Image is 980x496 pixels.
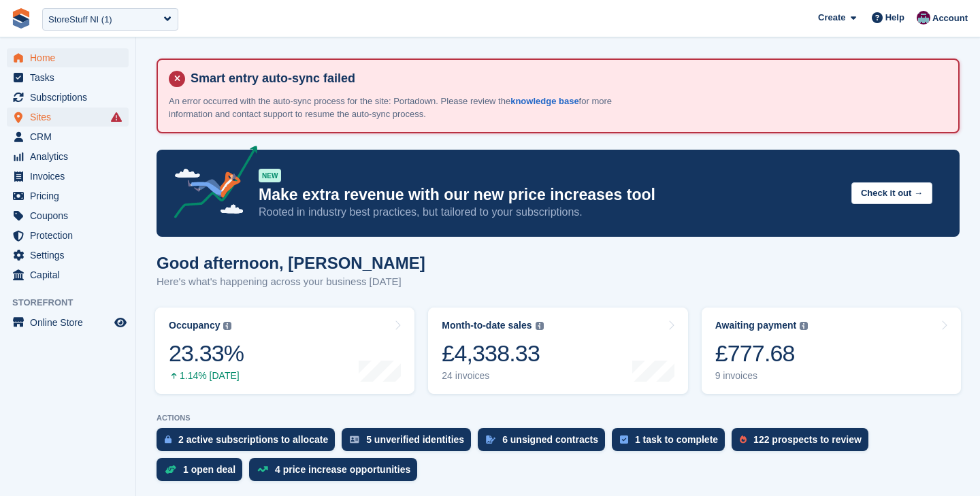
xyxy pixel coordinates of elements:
a: menu [7,68,129,87]
div: 4 price increase opportunities [275,464,410,475]
button: Check it out → [851,182,932,205]
a: 122 prospects to review [732,428,875,458]
div: £777.68 [715,340,808,367]
a: 5 unverified identities [342,428,478,458]
div: 24 invoices [442,370,543,382]
a: menu [7,88,129,107]
span: Settings [30,246,112,265]
a: menu [7,206,129,225]
span: Account [932,12,968,25]
span: Help [885,11,904,24]
span: CRM [30,127,112,146]
img: deal-1b604bf984904fb50ccaf53a9ad4b4a5d6e5aea283cecdc64d6e3604feb123c2.svg [165,465,176,474]
a: menu [7,48,129,67]
a: Occupancy 23.33% 1.14% [DATE] [155,308,414,394]
span: Create [818,11,845,24]
img: active_subscription_to_allocate_icon-d502201f5373d7db506a760aba3b589e785aa758c864c3986d89f69b8ff3... [165,435,171,444]
a: menu [7,108,129,127]
div: 23.33% [169,340,244,367]
p: Make extra revenue with our new price increases tool [259,185,840,205]
span: Analytics [30,147,112,166]
p: An error occurred with the auto-sync process for the site: Portadown. Please review the for more ... [169,95,645,121]
div: 122 prospects to review [753,434,862,445]
a: knowledge base [510,96,578,106]
div: StoreStuff NI (1) [48,13,112,27]
h1: Good afternoon, [PERSON_NAME] [157,254,425,272]
a: menu [7,186,129,205]
div: Month-to-date sales [442,320,532,331]
span: Tasks [30,68,112,87]
span: Protection [30,226,112,245]
div: 5 unverified identities [366,434,464,445]
div: Awaiting payment [715,320,797,331]
a: 2 active subscriptions to allocate [157,428,342,458]
span: Subscriptions [30,88,112,107]
a: 6 unsigned contracts [478,428,612,458]
a: menu [7,313,129,332]
a: menu [7,167,129,186]
img: icon-info-grey-7440780725fd019a000dd9b08b2336e03edf1995a4989e88bcd33f0948082b44.svg [536,322,544,330]
a: 4 price increase opportunities [249,458,424,488]
a: Month-to-date sales £4,338.33 24 invoices [428,308,687,394]
div: 1 open deal [183,464,235,475]
img: Brian Young [917,11,930,24]
a: Awaiting payment £777.68 9 invoices [702,308,961,394]
span: Invoices [30,167,112,186]
img: stora-icon-8386f47178a22dfd0bd8f6a31ec36ba5ce8667c1dd55bd0f319d3a0aa187defe.svg [11,8,31,29]
img: task-75834270c22a3079a89374b754ae025e5fb1db73e45f91037f5363f120a921f8.svg [620,435,628,444]
img: verify_identity-adf6edd0f0f0b5bbfe63781bf79b02c33cf7c696d77639b501bdc392416b5a36.svg [350,435,359,444]
img: contract_signature_icon-13c848040528278c33f63329250d36e43548de30e8caae1d1a13099fd9432cc5.svg [486,435,495,444]
p: Here's what's happening across your business [DATE] [157,274,425,290]
img: icon-info-grey-7440780725fd019a000dd9b08b2336e03edf1995a4989e88bcd33f0948082b44.svg [800,322,808,330]
div: Occupancy [169,320,220,331]
a: 1 task to complete [612,428,732,458]
h4: Smart entry auto-sync failed [185,71,947,86]
span: Coupons [30,206,112,225]
i: Smart entry sync failures have occurred [111,112,122,122]
a: menu [7,226,129,245]
a: menu [7,127,129,146]
div: 1 task to complete [635,434,718,445]
span: Storefront [12,296,135,310]
span: Pricing [30,186,112,205]
span: Capital [30,265,112,284]
a: menu [7,147,129,166]
p: Rooted in industry best practices, but tailored to your subscriptions. [259,205,840,220]
a: 1 open deal [157,458,249,488]
div: £4,338.33 [442,340,543,367]
div: 6 unsigned contracts [502,434,598,445]
div: NEW [259,169,281,182]
a: menu [7,265,129,284]
img: icon-info-grey-7440780725fd019a000dd9b08b2336e03edf1995a4989e88bcd33f0948082b44.svg [223,322,231,330]
img: price_increase_opportunities-93ffe204e8149a01c8c9dc8f82e8f89637d9d84a8eef4429ea346261dce0b2c0.svg [257,466,268,472]
span: Online Store [30,313,112,332]
span: Sites [30,108,112,127]
a: Preview store [112,314,129,331]
p: ACTIONS [157,414,960,423]
a: menu [7,246,129,265]
span: Home [30,48,112,67]
div: 1.14% [DATE] [169,370,244,382]
div: 9 invoices [715,370,808,382]
img: prospect-51fa495bee0391a8d652442698ab0144808aea92771e9ea1ae160a38d050c398.svg [740,435,747,444]
img: price-adjustments-announcement-icon-8257ccfd72463d97f412b2fc003d46551f7dbcb40ab6d574587a9cd5c0d94... [163,146,258,223]
div: 2 active subscriptions to allocate [178,434,328,445]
